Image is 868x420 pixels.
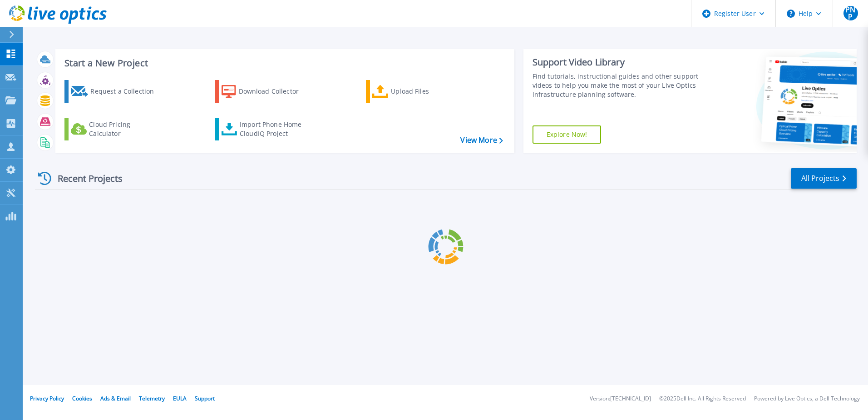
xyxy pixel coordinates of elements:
div: Cloud Pricing Calculator [89,120,162,138]
div: Recent Projects [35,167,135,190]
a: EULA [173,395,187,402]
li: Version: [TECHNICAL_ID] [590,396,651,402]
a: Request a Collection [64,80,166,103]
a: Telemetry [139,395,165,402]
a: Support [195,395,215,402]
div: Request a Collection [90,82,163,100]
a: All Projects [791,168,857,189]
li: Powered by Live Optics, a Dell Technology [754,396,860,402]
h3: Start a New Project [64,58,503,68]
div: Import Phone Home CloudIQ Project [240,120,311,138]
div: Support Video Library [533,56,702,68]
div: Download Collector [239,82,311,100]
div: Upload Files [391,82,464,100]
a: Cloud Pricing Calculator [64,118,166,140]
a: Privacy Policy [30,395,64,402]
a: Download Collector [215,80,316,103]
a: View More [460,136,503,145]
a: Cookies [72,395,92,402]
a: Upload Files [366,80,467,103]
a: Explore Now! [533,125,602,144]
div: Find tutorials, instructional guides and other support videos to help you make the most of your L... [533,72,702,99]
a: Ads & Email [100,395,131,402]
li: © 2025 Dell Inc. All Rights Reserved [659,396,746,402]
span: PNP [843,6,858,20]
